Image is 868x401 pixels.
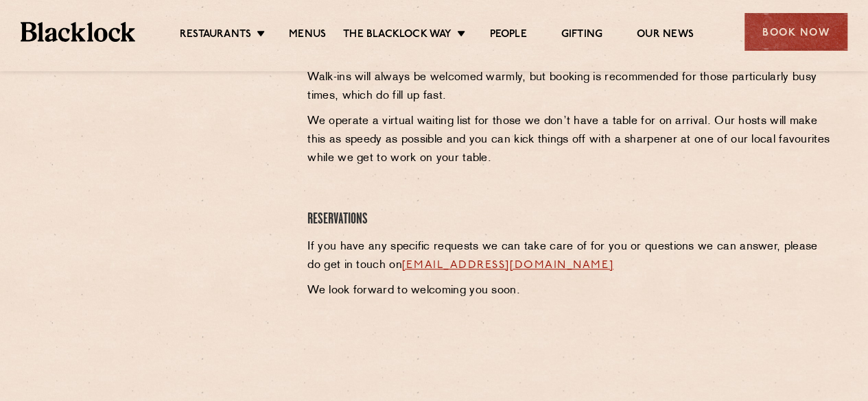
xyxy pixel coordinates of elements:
p: Walk-ins will always be welcomed warmly, but booking is recommended for those particularly busy t... [307,69,834,106]
a: Menus [289,28,326,43]
a: People [489,28,526,43]
h4: Reservations [307,210,834,229]
p: We operate a virtual waiting list for those we don’t have a table for on arrival. Our hosts will ... [307,112,834,168]
p: If you have any specific requests we can take care of for you or questions we can answer, please ... [307,238,834,275]
a: The Blacklock Way [343,28,451,43]
p: We look forward to welcoming you soon. [307,282,834,300]
div: Book Now [744,13,847,51]
a: Restaurants [180,28,251,43]
a: [EMAIL_ADDRESS][DOMAIN_NAME] [402,260,613,271]
img: BL_Textured_Logo-footer-cropped.svg [21,22,135,41]
a: Our News [637,28,694,43]
a: Gifting [561,28,602,43]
